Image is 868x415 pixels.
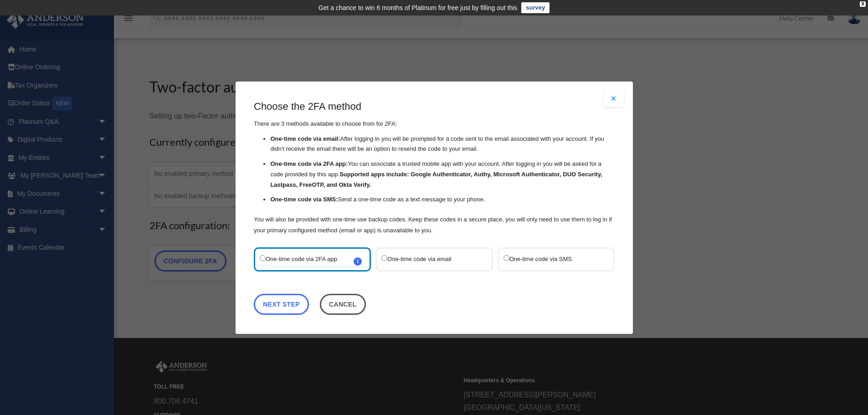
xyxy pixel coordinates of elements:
[270,196,338,203] strong: One-time code via SMS:
[260,253,356,265] label: One-time code via 2FA app
[270,171,602,188] strong: Supported apps include: Google Authenticator, Authy, Microsoft Authenticator, DUO Security, Lastp...
[354,257,362,265] span: i
[254,100,615,114] h3: Choose the 2FA method
[270,160,348,167] strong: One-time code via 2FA app:
[270,195,615,205] li: Send a one-time code as a text message to your phone.
[604,91,624,107] button: Close modal
[254,100,615,236] div: There are 3 methods available to choose from for 2FA:
[503,253,599,265] label: One-time code via SMS
[270,133,615,154] li: After logging in you will be prompted for a code sent to the email associated with your account. ...
[521,2,550,13] a: survey
[318,2,518,13] div: Get a chance to win 6 months of Platinum for free just by filling out this
[503,255,509,261] input: One-time code via SMS
[270,159,615,190] li: You can associate a trusted mobile app with your account. After logging in you will be asked for ...
[381,253,478,265] label: One-time code via email
[860,1,866,7] div: close
[319,293,365,314] button: Close this dialog window
[381,255,387,261] input: One-time code via email
[260,255,266,261] input: One-time code via 2FA appi
[254,293,309,314] a: Next Step
[270,135,340,142] strong: One-time code via email:
[254,214,615,236] p: You will also be provided with one-time use backup codes. Keep these codes in a secure place, you...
